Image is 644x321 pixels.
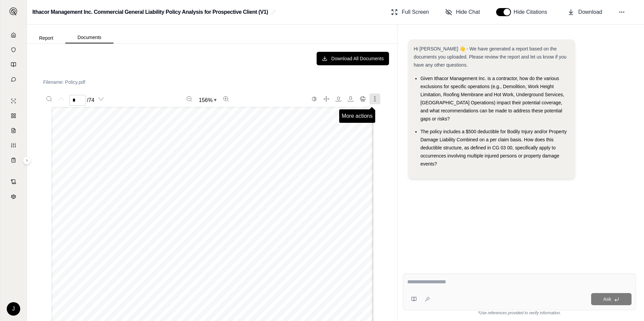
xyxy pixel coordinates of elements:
span:  [157,151,171,299]
button: Zoom in [221,94,231,104]
span: ( [222,193,229,319]
span:  [186,151,200,299]
span: ! [250,193,257,319]
span: 0 [274,193,281,319]
p: Filename: Policy.pdf [43,79,381,85]
span:  [181,151,195,299]
button: Full screen [321,94,332,104]
span: 4 [259,193,277,319]
button: Ask [591,293,632,305]
span:  [169,151,183,299]
span: + [266,193,273,319]
span:  [112,151,126,299]
img: Expand sidebar [9,7,18,15]
button: Search [44,94,55,104]
a: Home [4,28,23,42]
span: % [285,193,292,319]
button: Open file [333,94,344,104]
span: % [247,193,254,319]
a: Custom Report [4,139,23,152]
a: Chat [4,73,23,86]
button: Previous page [56,94,67,104]
span:  [103,151,117,299]
span: 156 % [199,96,213,104]
span: Full Screen [402,8,429,16]
span:   [228,151,256,299]
span:   [67,101,69,132]
span: & [272,193,279,319]
span:  [302,151,317,299]
span:  [318,151,331,299]
a: Policy Comparisons [4,109,23,122]
button: Documents [65,32,114,43]
span:  [331,142,345,290]
span:  [223,151,237,299]
span:  [98,142,112,290]
span:  [168,193,180,319]
span:  [161,151,175,299]
span: Hide Citations [514,8,551,16]
span: Download [578,8,602,16]
button: Hide Chat [443,5,483,19]
span: Ask [603,296,611,302]
span:  [204,151,218,299]
span:   [246,151,277,299]
span: ( [254,193,261,319]
span:  [174,151,188,299]
span:  [273,151,288,299]
span:  [94,142,108,290]
span:  [164,151,179,299]
button: Expand sidebar [23,156,31,165]
a: Single Policy [4,94,23,108]
span:  [206,151,220,299]
span:  [144,151,171,299]
span: $ [270,193,278,319]
span:  [214,151,228,299]
button: Print [357,94,368,104]
span: 2 [214,193,221,319]
div: More actions [339,109,376,123]
span: Given Ithacor Management Inc. is a contractor, how do the various exclusions for specific operati... [420,76,564,121]
span:  [218,151,232,299]
span: 1 [160,193,167,319]
button: Download [565,5,605,19]
span: Hi [PERSON_NAME] 👋 - We have generated a report based on the documents you uploaded. Please revie... [414,46,567,68]
a: Legal Search Engine [4,190,23,203]
span:  [185,151,199,299]
span:  [197,193,209,319]
span: $ [226,193,233,319]
span: 3 [200,193,207,319]
span:   [360,156,365,261]
span: Hide Chat [456,8,480,16]
span:  [212,151,226,299]
span:  [268,151,282,299]
span:  [155,151,169,299]
span:   [190,151,218,299]
span:  [107,151,121,299]
span: + [163,193,170,319]
a: Claim Coverage [4,124,23,137]
span:  [298,151,313,299]
a: Contract Analysis [4,175,23,188]
span:  [242,151,256,299]
span:  [138,151,153,299]
span:   [283,151,312,299]
button: Zoom document [196,95,219,106]
div: *Use references provided to verify information. [403,310,636,316]
span:  [203,193,216,319]
span:  [277,151,291,299]
span:  [217,193,229,319]
span:  [266,151,281,299]
button: Download All Documents [317,52,389,65]
button: Next page [96,94,106,104]
span: $ [258,193,265,319]
span:  [176,151,190,299]
span:  [101,142,116,290]
button: More actions [369,94,380,104]
a: Coverage Table [4,153,23,167]
span: . [290,193,297,319]
span:  [90,142,104,290]
a: Documents Vault [4,43,23,57]
span:   [305,151,334,299]
span:  [134,151,149,299]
